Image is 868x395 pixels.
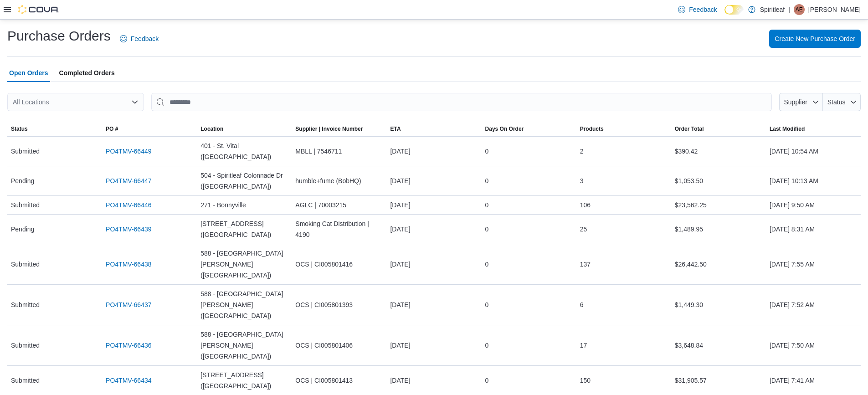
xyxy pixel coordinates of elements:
[106,146,151,157] a: PO4TMV-66449
[292,215,386,244] div: Smoking Cat Distribution | 4190
[106,299,151,310] a: PO4TMV-66437
[11,259,40,270] span: Submitted
[200,288,288,321] span: 588 - [GEOGRAPHIC_DATA][PERSON_NAME] ([GEOGRAPHIC_DATA])
[292,255,386,273] div: OCS | CI005801416
[292,336,386,354] div: OCS | CI005801406
[580,175,584,186] span: 3
[18,5,59,14] img: Cova
[197,122,292,136] button: Location
[760,4,785,15] p: Spiritleaf
[106,224,151,235] a: PO4TMV-66439
[580,340,587,351] span: 17
[200,200,246,210] span: 271 - Bonnyville
[485,375,489,386] span: 0
[106,259,151,270] a: PO4TMV-66438
[200,125,223,133] div: Location
[106,340,151,351] a: PO4TMV-66436
[766,172,861,190] div: [DATE] 10:13 AM
[580,224,587,235] span: 25
[671,220,766,238] div: $1,489.95
[386,122,481,136] button: ETA
[779,93,823,111] button: Supplier
[485,224,489,235] span: 0
[131,34,159,43] span: Feedback
[766,122,861,136] button: Last Modified
[827,98,846,106] span: Status
[200,218,288,240] span: [STREET_ADDRESS] ([GEOGRAPHIC_DATA])
[724,5,744,15] input: Dark Mode
[671,142,766,160] div: $390.42
[292,196,386,214] div: AGLC | 70003215
[116,30,162,48] a: Feedback
[106,175,151,186] a: PO4TMV-66447
[671,371,766,390] div: $31,905.57
[292,296,386,314] div: OCS | CI005801393
[671,296,766,314] div: $1,449.30
[671,336,766,354] div: $3,648.84
[386,371,481,390] div: [DATE]
[794,4,805,15] div: Andrew E
[769,30,861,48] button: Create New Purchase Order
[766,142,861,160] div: [DATE] 10:54 AM
[9,64,48,82] span: Open Orders
[386,196,481,214] div: [DATE]
[292,371,386,390] div: OCS | CI005801413
[784,98,807,106] span: Supplier
[386,296,481,314] div: [DATE]
[808,4,861,15] p: [PERSON_NAME]
[386,255,481,273] div: [DATE]
[11,146,40,157] span: Submitted
[485,175,489,186] span: 0
[200,329,288,362] span: 588 - [GEOGRAPHIC_DATA][PERSON_NAME] ([GEOGRAPHIC_DATA])
[671,172,766,190] div: $1,053.50
[200,369,288,391] span: [STREET_ADDRESS] ([GEOGRAPHIC_DATA])
[580,375,591,386] span: 150
[102,122,197,136] button: PO #
[7,122,102,136] button: Status
[11,175,34,186] span: Pending
[200,170,288,192] span: 504 - Spiritleaf Colonnade Dr ([GEOGRAPHIC_DATA])
[766,196,861,214] div: [DATE] 9:50 AM
[292,172,386,190] div: humble+fume (BobHQ)
[292,122,386,136] button: Supplier | Invoice Number
[390,125,401,133] span: ETA
[386,220,481,238] div: [DATE]
[823,93,861,111] button: Status
[671,255,766,273] div: $26,442.50
[482,122,576,136] button: Days On Order
[106,200,151,210] a: PO4TMV-66446
[775,34,855,43] span: Create New Purchase Order
[386,172,481,190] div: [DATE]
[671,196,766,214] div: $23,562.25
[766,296,861,314] div: [DATE] 7:52 AM
[580,200,591,210] span: 106
[788,4,790,15] p: |
[7,27,111,45] h1: Purchase Orders
[675,125,704,133] span: Order Total
[485,146,489,157] span: 0
[106,375,151,386] a: PO4TMV-66434
[766,220,861,238] div: [DATE] 8:31 AM
[106,125,118,133] span: PO #
[200,140,288,162] span: 401 - St. Vital ([GEOGRAPHIC_DATA])
[580,299,584,310] span: 6
[485,125,524,133] span: Days On Order
[11,375,40,386] span: Submitted
[11,125,28,133] span: Status
[580,146,584,157] span: 2
[580,259,591,270] span: 137
[11,224,34,235] span: Pending
[485,340,489,351] span: 0
[689,5,717,14] span: Feedback
[796,4,803,15] span: AE
[11,299,40,310] span: Submitted
[674,0,720,19] a: Feedback
[576,122,671,136] button: Products
[151,93,772,111] input: This is a search bar. After typing your query, hit enter to filter the results lower in the page.
[485,259,489,270] span: 0
[386,336,481,354] div: [DATE]
[11,340,40,351] span: Submitted
[580,125,604,133] span: Products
